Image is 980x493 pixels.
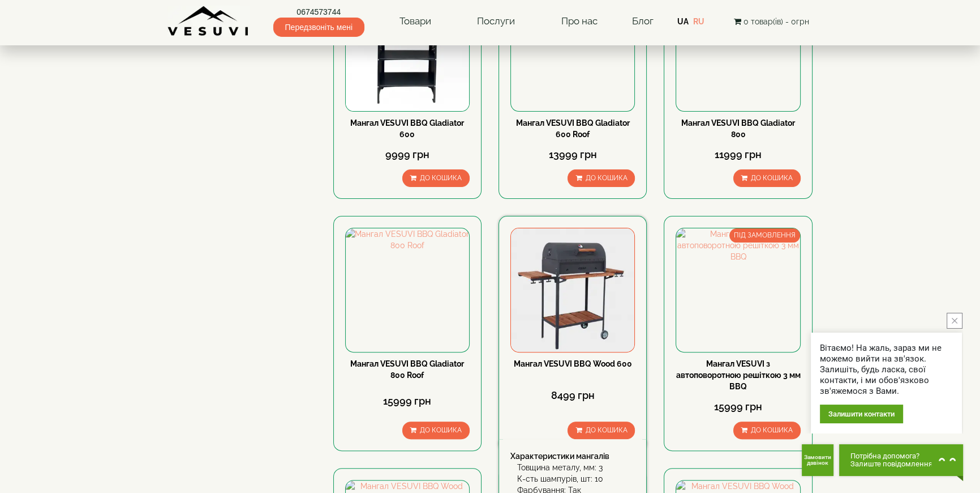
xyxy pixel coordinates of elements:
[420,426,462,434] span: До кошика
[676,228,800,352] img: Мангал VESUVI з автоповоротною решіткою 3 мм BBQ
[510,450,635,462] div: Характеристики мангалів
[549,8,608,35] a: Про нас
[729,228,800,243] span: ПІД ЗАМОВЛЕННЯ
[516,118,630,139] a: Мангал VESUVI BBQ Gladiator 600 Roof
[568,422,635,439] button: До кошика
[420,174,462,182] span: До кошика
[388,8,442,35] a: Товари
[820,343,953,397] div: Вітаємо! На жаль, зараз ми не можемо вийти на зв'язок. Залишіть, будь ласка, свої контакти, і ми ...
[681,118,795,139] a: Мангал VESUVI BBQ Gladiator 800
[733,169,801,187] button: До кошика
[751,174,793,182] span: До кошика
[676,359,801,391] a: Мангал VESUVI з автоповоротною решіткою 3 мм BBQ
[402,169,470,187] button: До кошика
[802,444,833,476] button: Get Call button
[693,17,704,26] a: RU
[402,422,470,439] button: До кошика
[510,147,635,162] div: 13999 грн
[511,228,634,352] img: Мангал VESUVI BBQ Wood 600
[273,6,364,18] a: 0674573744
[345,147,470,162] div: 9999 грн
[676,399,800,414] div: 15999 грн
[517,473,635,484] div: К-сть шампурів, шт: 10
[510,388,635,403] div: 8499 грн
[850,460,932,468] span: Залиште повідомлення
[820,405,903,423] div: Залишити контакти
[466,8,526,35] a: Послуги
[514,359,632,368] a: Мангал VESUVI BBQ Wood 600
[167,6,250,37] img: Завод VESUVI
[839,444,963,476] button: Chat button
[730,15,813,28] button: 0 товар(ів) - 0грн
[585,174,627,182] span: До кошика
[802,454,833,466] span: Замовити дзвінок
[350,359,464,380] a: Мангал VESUVI BBQ Gladiator 800 Roof
[346,228,469,352] img: Мангал VESUVI BBQ Gladiator 800 Roof
[350,118,464,139] a: Мангал VESUVI BBQ Gladiator 600
[751,426,793,434] span: До кошика
[850,452,932,460] span: Потрібна допомога?
[345,394,470,409] div: 15999 грн
[632,15,654,27] a: Блог
[677,17,688,26] a: UA
[273,18,364,37] span: Передзвоніть мені
[676,147,800,162] div: 11999 грн
[585,426,627,434] span: До кошика
[568,169,635,187] button: До кошика
[743,17,809,26] span: 0 товар(ів) - 0грн
[517,462,635,473] div: Товщина металу, мм: 3
[947,313,962,329] button: close button
[733,422,801,439] button: До кошика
